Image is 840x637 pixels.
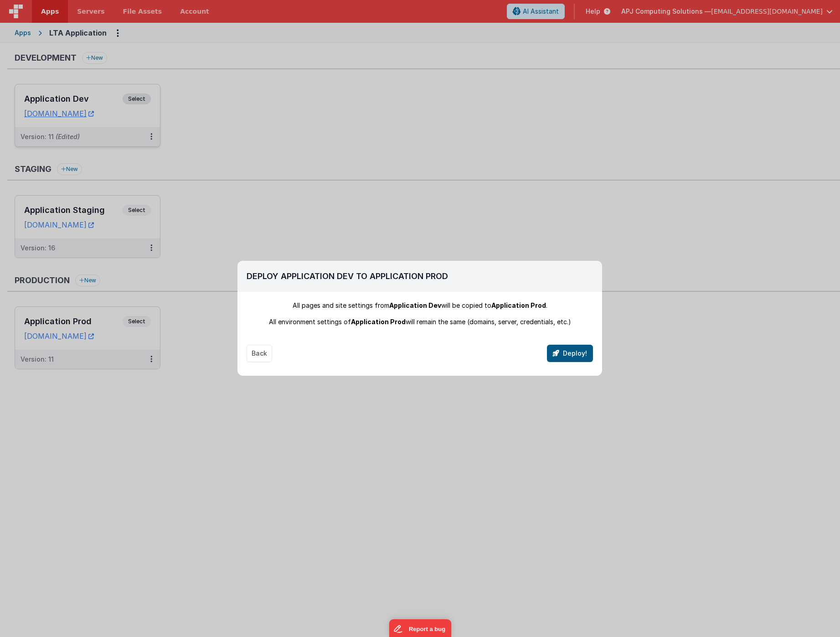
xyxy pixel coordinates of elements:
[351,318,406,326] span: Application Prod
[247,301,593,310] div: All pages and site settings from will be copied to .
[547,345,593,362] button: Deploy!
[389,301,441,309] span: Application Dev
[247,317,593,326] div: All environment settings of will remain the same (domains, server, credentials, etc.)
[247,270,593,283] h2: Deploy Application Dev To Application Prod
[491,301,546,309] span: Application Prod
[247,345,272,362] button: Back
